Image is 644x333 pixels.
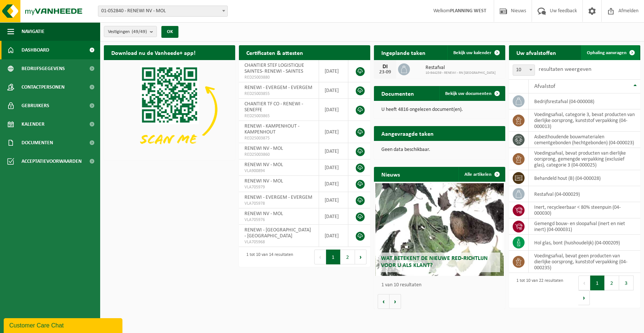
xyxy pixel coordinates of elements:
[244,152,313,158] span: RED25003860
[244,135,313,141] span: RED25003875
[319,121,348,143] td: [DATE]
[22,115,45,133] span: Kalender
[319,176,348,192] td: [DATE]
[355,250,367,264] button: Next
[619,276,634,290] button: 3
[244,85,312,90] span: RENEWI - EVERGEM - EVERGEM
[513,275,563,306] div: 1 tot 10 van 22 resultaten
[529,148,640,170] td: voedingsafval, bevat producten van dierlijke oorsprong, gemengde verpakking (exclusief glas), cat...
[381,147,498,152] p: Geen data beschikbaar.
[104,45,203,60] h2: Download nu de Vanheede+ app!
[319,143,348,159] td: [DATE]
[239,45,310,60] h2: Certificaten & attesten
[381,255,488,268] span: Wat betekent de nieuwe RED-richtlijn voor u als klant?
[590,276,605,290] button: 1
[605,276,619,290] button: 2
[132,29,147,34] count: (49/49)
[529,186,640,202] td: restafval (04-000029)
[529,202,640,218] td: inert, recycleerbaar < 80% steenpuin (04-000030)
[104,26,157,37] button: Vestigingen(49/49)
[459,167,505,182] a: Alle artikelen
[513,65,535,75] span: 10
[425,65,496,71] span: Restafval
[425,71,496,75] span: 10-944259 - RENEWI - RN [GEOGRAPHIC_DATA]
[578,290,590,305] button: Next
[244,239,313,245] span: VLA705968
[375,183,504,276] a: Wat betekent de nieuwe RED-richtlijn voor u als klant?
[22,152,82,171] span: Acceptatievoorwaarden
[374,167,407,181] h2: Nieuws
[244,168,313,174] span: VLA900894
[378,64,392,70] div: DI
[108,26,147,37] span: Vestigingen
[244,146,283,151] span: RENEWI NV - MOL
[244,63,304,74] span: CHANTIER STEF LOGISTIQUE SAINTES- RENEWI - SAINTES
[161,26,178,38] button: OK
[319,82,348,99] td: [DATE]
[244,195,312,200] span: RENEWI - EVERGEM - EVERGEM
[104,60,235,159] img: Download de VHEPlus App
[529,170,640,186] td: behandeld hout (B) (04-000028)
[319,225,348,247] td: [DATE]
[244,91,313,97] span: RED25003855
[22,78,65,96] span: Contactpersonen
[534,83,555,89] span: Afvalstof
[244,217,313,223] span: VLA705976
[529,93,640,109] td: bedrijfsrestafval (04-000008)
[244,123,299,135] span: RENEWI - KAMPENHOUT - KAMPENHOUT
[244,75,313,80] span: RED25003880
[529,109,640,132] td: voedingsafval, categorie 3, bevat producten van dierlijke oorsprong, kunststof verpakking (04-000...
[529,251,640,273] td: voedingsafval, bevat geen producten van dierlijke oorsprong, kunststof verpakking (04-000235)
[98,6,228,17] span: 01-052840 - RENEWI NV - MOL
[341,250,355,264] button: 2
[378,70,392,75] div: 23-09
[244,162,283,168] span: RENEWI NV - MOL
[22,59,65,78] span: Bedrijfsgegevens
[319,99,348,121] td: [DATE]
[244,184,313,190] span: VLA705979
[539,66,591,72] label: resultaten weergeven
[509,45,563,60] h2: Uw afvalstoffen
[319,60,348,82] td: [DATE]
[529,218,640,235] td: gemengd bouw- en sloopafval (inert en niet inert) (04-000031)
[447,45,505,60] a: Bekijk uw kalender
[243,249,293,265] div: 1 tot 10 van 14 resultaten
[374,45,433,60] h2: Ingeplande taken
[319,159,348,176] td: [DATE]
[587,50,627,55] span: Ophaling aanvragen
[439,86,505,101] a: Bekijk uw documenten
[450,8,486,14] strong: PLANNING WEST
[319,192,348,208] td: [DATE]
[326,250,341,264] button: 1
[378,294,390,309] button: Vorige
[390,294,401,309] button: Volgende
[244,113,313,119] span: RED25003865
[98,6,227,16] span: 01-052840 - RENEWI NV - MOL
[453,50,492,55] span: Bekijk uw kalender
[22,22,45,41] span: Navigatie
[578,276,590,290] button: Previous
[244,178,283,184] span: RENEWI NV - MOL
[22,96,49,115] span: Gebruikers
[244,101,303,113] span: CHANTIER TF CO - RENEWI - SENEFFE
[529,132,640,148] td: asbesthoudende bouwmaterialen cementgebonden (hechtgebonden) (04-000023)
[244,211,283,217] span: RENEWI NV - MOL
[581,45,640,60] a: Ophaling aanvragen
[513,65,535,76] span: 10
[374,86,421,100] h2: Documenten
[381,107,498,112] p: U heeft 4816 ongelezen document(en).
[445,91,492,96] span: Bekijk uw documenten
[314,250,326,264] button: Previous
[244,227,311,239] span: RENEWI - [GEOGRAPHIC_DATA] - [GEOGRAPHIC_DATA]
[22,41,49,59] span: Dashboard
[529,235,640,251] td: hol glas, bont (huishoudelijk) (04-000209)
[22,133,53,152] span: Documenten
[4,317,124,333] iframe: chat widget
[244,201,313,207] span: VLA705978
[319,208,348,225] td: [DATE]
[374,126,441,141] h2: Aangevraagde taken
[381,283,502,288] p: 1 van 10 resultaten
